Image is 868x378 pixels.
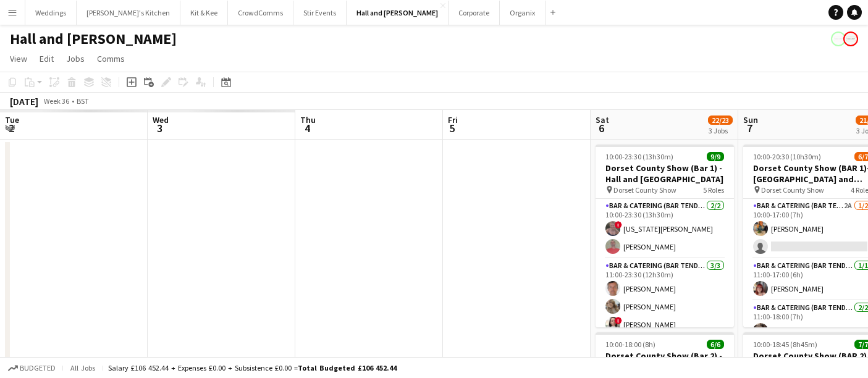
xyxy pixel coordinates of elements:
[6,361,57,375] button: Budgeted
[35,51,59,67] a: Edit
[20,364,56,372] span: Budgeted
[180,1,228,25] button: Kit & Kee
[843,31,858,46] app-user-avatar: Event Temps
[66,53,85,64] span: Jobs
[500,1,546,25] button: Organix
[108,363,397,372] div: Salary £106 452.44 + Expenses £0.00 + Subsistence £0.00 =
[41,96,72,106] span: Week 36
[347,1,449,25] button: Hall and [PERSON_NAME]
[77,1,180,25] button: [PERSON_NAME]'s Kitchen
[10,95,38,107] div: [DATE]
[25,1,77,25] button: Weddings
[10,53,27,64] span: View
[831,31,846,46] app-user-avatar: Event Temps
[449,1,500,25] button: Corporate
[5,51,32,67] a: View
[61,51,90,67] a: Jobs
[10,30,177,48] h1: Hall and [PERSON_NAME]
[40,53,54,64] span: Edit
[92,51,130,67] a: Comms
[293,1,347,25] button: Stir Events
[68,363,98,372] span: All jobs
[298,363,397,372] span: Total Budgeted £106 452.44
[97,53,125,64] span: Comms
[77,96,89,106] div: BST
[228,1,293,25] button: CrowdComms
